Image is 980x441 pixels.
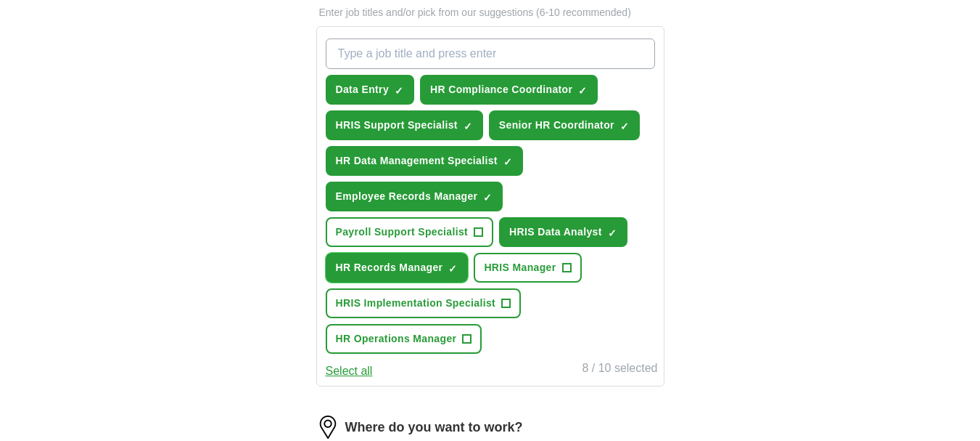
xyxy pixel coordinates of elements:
span: ✓ [578,85,587,97]
span: ✓ [503,156,512,168]
input: Type a job title and press enter [326,39,655,69]
span: HRIS Manager [484,260,556,275]
p: Enter job titles and/or pick from our suggestions (6-10 recommended) [316,5,664,20]
span: HR Compliance Coordinator [430,82,572,97]
button: HR Compliance Coordinator✓ [420,75,598,105]
button: Senior HR Coordinator✓ [489,110,640,140]
button: HR Data Management Specialist✓ [326,146,523,176]
div: 8 / 10 selected [582,360,657,380]
span: HR Records Manager [336,260,443,275]
button: HRIS Data Analyst✓ [499,217,627,247]
span: Payroll Support Specialist [336,224,469,240]
span: Data Entry [336,82,390,97]
span: HRIS Data Analyst [509,224,602,240]
button: Data Entry✓ [326,75,415,105]
span: HRIS Implementation Specialist [336,296,496,311]
button: Employee Records Manager✓ [326,182,503,211]
button: HRIS Implementation Specialist [326,288,522,318]
span: Employee Records Manager [336,189,478,204]
span: ✓ [483,192,492,203]
span: HR Operations Manager [336,331,457,347]
button: Payroll Support Specialist [326,217,494,247]
span: HRIS Support Specialist [336,118,458,133]
button: HR Operations Manager [326,324,482,354]
button: HRIS Support Specialist✓ [326,110,483,140]
span: ✓ [464,121,472,132]
span: HR Data Management Specialist [336,153,498,169]
label: Where do you want to work? [345,418,523,437]
span: ✓ [395,85,403,97]
span: ✓ [448,263,457,275]
span: ✓ [620,121,629,132]
img: location.png [316,416,339,439]
button: Select all [326,363,373,380]
span: Senior HR Coordinator [499,118,614,133]
button: HR Records Manager✓ [326,253,469,283]
button: HRIS Manager [474,253,581,283]
span: ✓ [608,227,617,239]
